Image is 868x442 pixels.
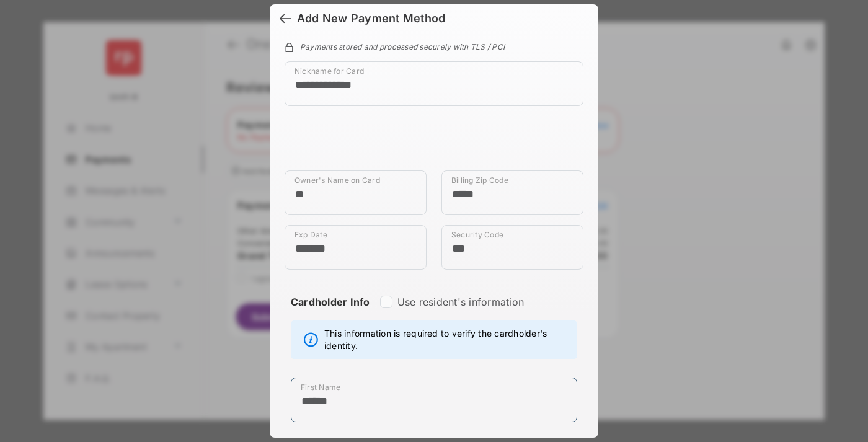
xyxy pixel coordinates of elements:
[285,116,583,170] iframe: Credit card field
[324,327,570,352] span: This information is required to verify the cardholder's identity.
[285,40,583,51] div: Payments stored and processed securely with TLS / PCI
[397,296,524,308] label: Use resident's information
[291,296,370,330] strong: Cardholder Info
[297,12,445,25] div: Add New Payment Method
